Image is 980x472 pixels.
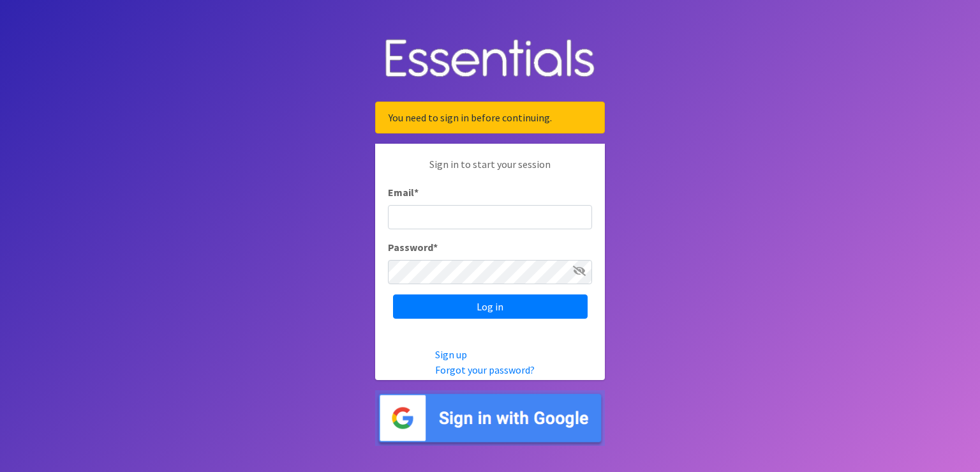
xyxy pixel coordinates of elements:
p: Sign in to start your session [388,156,592,185]
input: Log in [393,294,588,319]
div: You need to sign in before continuing. [375,102,605,133]
abbr: required [414,186,419,199]
a: Sign up [435,348,467,361]
img: Sign in with Google [375,390,605,446]
img: Human Essentials [375,26,605,92]
a: Forgot your password? [435,363,535,376]
abbr: required [433,241,438,254]
label: Email [388,185,419,200]
label: Password [388,240,438,255]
